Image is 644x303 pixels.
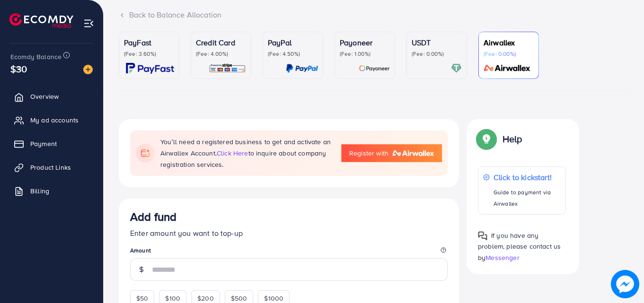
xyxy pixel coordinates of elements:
[136,294,148,303] span: $50
[119,9,629,20] div: Back to Balance Allocation
[30,186,49,196] span: Billing
[30,115,79,125] span: My ad accounts
[286,63,318,74] img: card
[197,294,214,303] span: $200
[130,227,448,239] p: Enter amount you want to top-up
[30,163,71,172] span: Product Links
[231,294,247,303] span: $500
[7,182,96,200] a: Billing
[124,50,174,58] p: (Fee: 3.60%)
[478,231,561,262] span: If you have any problem, please contact us by
[10,52,62,61] span: Ecomdy Balance
[611,270,639,298] img: image
[209,63,246,74] img: card
[392,150,434,156] img: logo-airwallex
[196,37,246,48] p: Credit Card
[484,37,534,48] p: Airwallex
[478,130,495,147] img: Popup guide
[494,172,561,183] p: Click to kickstart!
[7,134,96,153] a: Payment
[217,148,248,158] span: click here
[340,37,390,48] p: Payoneer
[160,136,332,170] p: You’ll need a registered business to get and activate an Airwallex Account. to inquire about comp...
[126,63,174,74] img: card
[268,37,318,48] p: PayPal
[485,253,519,262] span: Messenger
[481,63,534,74] img: card
[359,63,390,74] img: card
[349,148,388,158] span: Register with
[130,210,176,224] h3: Add fund
[10,62,27,76] span: $30
[83,65,93,74] img: image
[494,187,561,209] p: Guide to payment via Airwallex
[478,231,487,241] img: Popup guide
[503,133,522,145] p: Help
[165,294,180,303] span: $100
[130,246,448,258] legend: Amount
[196,50,246,58] p: (Fee: 4.00%)
[7,158,96,177] a: Product Links
[136,144,155,163] img: flag
[124,37,174,48] p: PayFast
[412,37,462,48] p: USDT
[268,50,318,58] p: (Fee: 4.50%)
[340,50,390,58] p: (Fee: 1.00%)
[412,50,462,58] p: (Fee: 0.00%)
[7,111,96,130] a: My ad accounts
[451,63,462,74] img: card
[83,18,94,29] img: menu
[484,50,534,58] p: (Fee: 0.00%)
[341,144,442,162] a: Register with
[7,87,96,106] a: Overview
[30,92,59,101] span: Overview
[30,139,57,148] span: Payment
[9,13,73,28] img: logo
[264,294,283,303] span: $1000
